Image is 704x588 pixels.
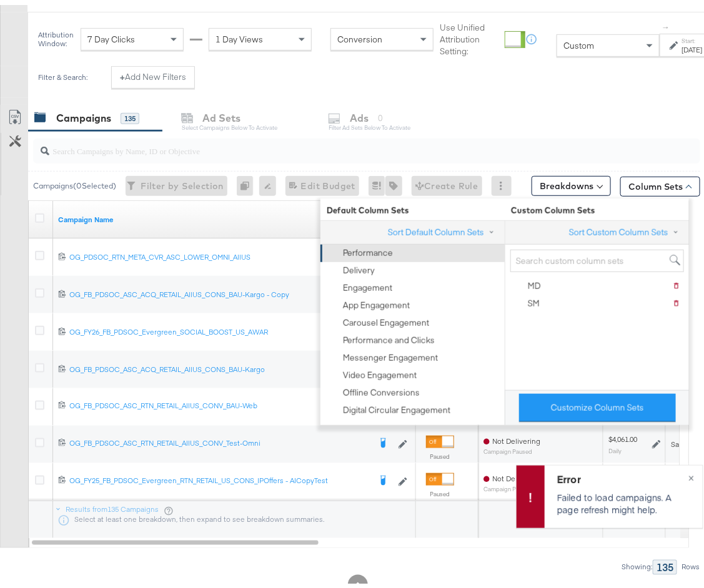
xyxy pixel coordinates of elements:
sub: Daily [608,442,622,449]
div: Campaigns ( 0 Selected) [33,175,116,187]
p: Failed to load campaigns. A page refresh might help. [557,486,687,511]
a: OG_FB_PDSOC_ASC_ACQ_RETAIL_AllUS_CONS_BAU-Kargo [69,360,392,370]
div: OG_PDSOC_RTN_META_CVR_ASC_LOWER_OMNI_AllUS [69,247,392,257]
div: OG_FY25_FB_PDSOC_Evergreen_RTN_RETAIL_US_CONS_IPOffers - AICopyTest [69,471,370,481]
div: App Engagement [343,295,410,306]
div: Performance [343,242,393,254]
span: ↑ [661,21,673,25]
span: Conversion [337,29,382,40]
label: Paused [426,448,454,456]
button: Customize Column Sets [519,389,676,417]
button: × [680,461,703,483]
span: 7 Day Clicks [87,29,135,40]
div: OG_FB_PDSOC_ASC_RTN_RETAIL_AllUS_CONV_Test-Omni [69,433,370,443]
label: Use Unified Attribution Setting: [440,17,500,52]
span: Sales [671,434,689,444]
a: OG_FB_PDSOC_ASC_RTN_RETAIL_AllUS_CONV_BAU-Web [69,396,370,408]
div: Filter & Search: [37,68,88,77]
div: 135 [121,108,139,119]
button: Column Sets [620,172,700,192]
strong: + [120,66,125,78]
div: 135 [653,555,677,571]
button: Sort Default Column Sets [387,221,500,234]
button: Breakdowns [532,171,611,191]
sub: Campaign Paused [483,443,540,450]
a: OG_FB_PDSOC_ASC_RTN_RETAIL_AllUS_CONV_Test-Omni [69,433,370,446]
div: Error [557,467,687,481]
sub: Campaign Paused [483,481,540,488]
button: +Add New Filters [111,61,195,84]
div: Delivery [343,260,375,272]
input: Search custom column sets [510,245,684,268]
a: OG_FB_PDSOC_ASC_ACQ_RETAIL_AllUS_CONS_BAU-Kargo - Copy [69,285,392,295]
div: Performance and Clicks [343,330,435,341]
div: MD [528,275,541,287]
div: Engagement [343,277,392,289]
label: Paused [426,485,454,493]
button: Sort Custom Column Sets [568,221,684,234]
div: Showing: [621,558,653,567]
div: Messenger Engagement [343,347,438,359]
a: OG_FY25_FB_PDSOC_Evergreen_RTN_RETAIL_US_CONS_IPOffers - AICopyTest [69,471,370,483]
span: × [688,464,694,479]
div: Rows [681,558,700,567]
a: Your campaign name. [58,210,411,220]
div: OG_FY26_FB_PDSOC_Evergreen_SOCIAL_BOOST_US_AWAR [69,322,392,332]
div: OG_FB_PDSOC_ASC_RTN_RETAIL_AllUS_CONV_BAU-Web [69,396,370,406]
div: Digital Circular Engagement [343,399,450,411]
div: [DATE] [682,40,702,50]
input: Search Campaigns by Name, ID or Objective [49,129,643,153]
span: Not Delivering [492,469,540,478]
div: Attribution Window: [37,26,74,43]
div: Campaigns [56,106,111,120]
div: SM [528,293,540,305]
div: $4,061.00 [608,429,637,439]
a: OG_PDSOC_RTN_META_CVR_ASC_LOWER_OMNI_AllUS [69,247,392,258]
label: Start: [682,32,702,40]
div: Offline Conversions [343,382,420,394]
span: Custom Column Sets [505,200,595,212]
span: Custom [563,35,594,46]
div: Video Engagement [343,365,417,376]
span: Default Column Sets [320,200,505,212]
div: OG_FB_PDSOC_ASC_ACQ_RETAIL_AllUS_CONS_BAU-Kargo [69,360,392,370]
a: OG_FY26_FB_PDSOC_Evergreen_SOCIAL_BOOST_US_AWAR [69,322,392,333]
span: 1 Day Views [216,29,263,40]
div: OG_FB_PDSOC_ASC_ACQ_RETAIL_AllUS_CONS_BAU-Kargo - Copy [69,285,392,295]
div: Carousel Engagement [343,312,429,324]
div: 0 [237,171,259,191]
span: Not Delivering [492,431,540,441]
